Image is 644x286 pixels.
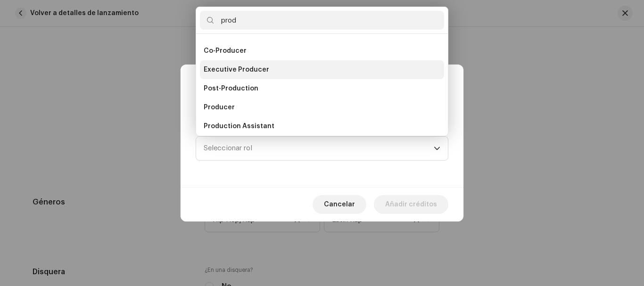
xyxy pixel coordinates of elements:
[200,79,444,98] li: Post-Production
[204,46,247,56] span: Co-Producer
[204,122,274,131] span: Production Assistant
[324,195,355,214] span: Cancelar
[200,98,444,117] li: Producer
[204,103,235,112] span: Producer
[200,117,444,136] li: Production Assistant
[200,41,444,60] li: Co-Producer
[313,195,366,214] button: Cancelar
[374,195,448,214] button: Añadir créditos
[204,84,258,93] span: Post-Production
[196,19,448,158] ul: Option List
[204,65,269,74] span: Executive Producer
[200,60,444,79] li: Executive Producer
[385,195,437,214] span: Añadir créditos
[434,137,440,160] div: dropdown trigger
[204,137,434,160] span: Seleccionar rol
